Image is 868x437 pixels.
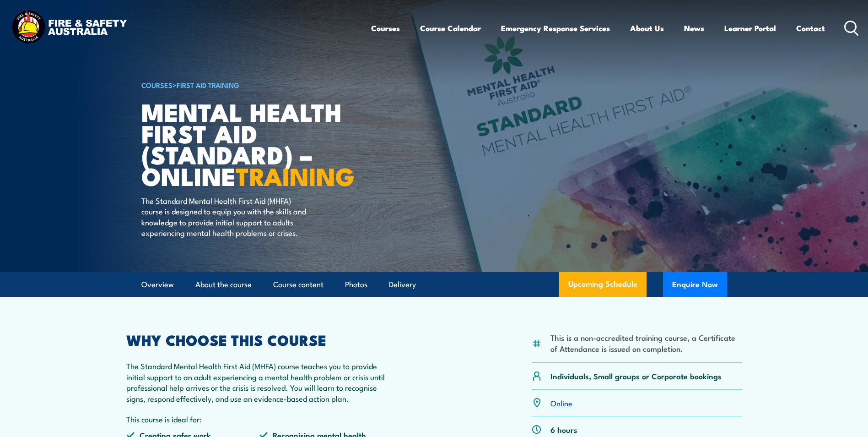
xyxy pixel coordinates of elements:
[141,101,367,186] h1: Mental Health First Aid (Standard) – Online
[126,333,394,346] h2: WHY CHOOSE THIS COURSE
[559,272,647,297] a: Upcoming Schedule
[236,156,355,194] strong: TRAINING
[684,16,704,40] a: News
[141,273,174,297] a: Overview
[724,16,776,40] a: Learner Portal
[273,273,323,297] a: Course content
[345,273,367,297] a: Photos
[796,16,825,40] a: Contact
[630,16,664,40] a: About Us
[195,273,252,297] a: About the course
[663,272,727,297] button: Enquire Now
[371,16,400,40] a: Courses
[141,195,308,238] p: The Standard Mental Health First Aid (MHFA) course is designed to equip you with the skills and k...
[550,332,742,354] li: This is a non-accredited training course, a Certificate of Attendance is issued on completion.
[501,16,610,40] a: Emergency Response Services
[141,79,367,90] h6: >
[550,371,722,381] p: Individuals, Small groups or Corporate bookings
[550,397,572,408] a: Online
[126,414,394,424] p: This course is ideal for:
[550,424,577,435] p: 6 hours
[389,273,416,297] a: Delivery
[420,16,481,40] a: Course Calendar
[126,361,394,404] p: The Standard Mental Health First Aid (MHFA) course teaches you to provide initial support to an a...
[177,80,239,90] a: First Aid Training
[141,80,173,90] a: COURSES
